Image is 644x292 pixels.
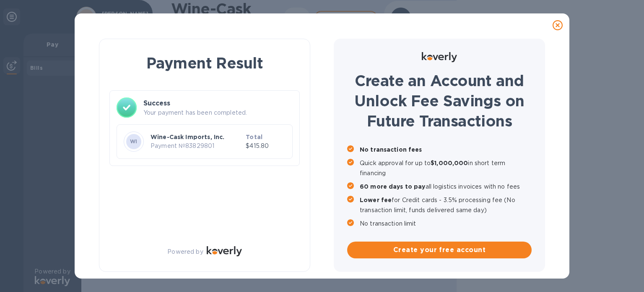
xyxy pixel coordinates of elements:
p: all logistics invoices with no fees [360,182,532,192]
b: No transaction fees [360,146,422,153]
p: Wine-Cask Imports, Inc. [151,133,242,141]
button: Create your free account [347,242,532,258]
b: Total [246,134,262,140]
p: $415.80 [246,142,286,150]
b: 60 more days to pay [360,183,426,190]
p: for Credit cards - 3.5% processing fee (No transaction limit, funds delivered same day) [360,195,532,215]
img: Logo [422,52,457,62]
b: Lower fee [360,197,392,203]
p: Quick approval for up to in short term financing [360,158,532,178]
b: WI [130,138,138,145]
p: Your payment has been completed. [143,108,293,117]
b: $1,000,000 [431,160,468,166]
span: Create your free account [354,245,525,255]
h1: Create an Account and Unlock Fee Savings on Future Transactions [347,71,532,131]
p: Powered by [167,247,203,256]
p: Payment № 83829801 [151,142,242,150]
h3: Success [143,98,293,108]
h1: Payment Result [113,53,296,74]
p: No transaction limit [360,218,532,229]
img: Logo [207,246,242,256]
